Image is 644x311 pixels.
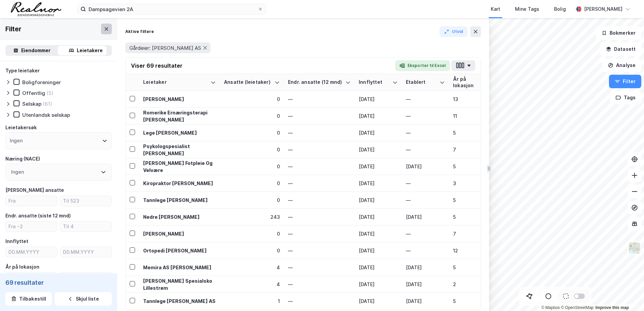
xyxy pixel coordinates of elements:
a: OpenStreetMap [561,305,593,310]
div: — [288,180,351,187]
div: — [406,96,445,103]
div: 243 [224,213,280,220]
div: [DATE] [359,264,398,271]
div: 13 [453,96,489,103]
div: 5 [453,197,489,204]
button: Skjul liste [55,292,112,306]
div: — [288,146,351,153]
div: — [288,298,351,305]
a: Mapbox [541,305,560,310]
div: 0 [224,247,280,254]
input: Til 4 [60,221,111,232]
input: Fra [6,273,57,283]
div: [DATE] [406,281,445,288]
div: [DATE] [406,298,445,305]
div: 5 [453,129,489,136]
div: 11 [453,112,489,119]
div: [DATE] [359,213,398,220]
div: År på lokasjon [5,263,39,271]
div: — [288,213,351,220]
input: DD.MM.YYYY [60,247,111,257]
div: Næring (NACE) [5,155,40,163]
div: 4 [224,264,280,271]
div: Offentlig [22,90,45,96]
div: Innflyttet [359,79,390,85]
div: Type leietaker [5,67,40,75]
button: Tags [610,91,641,104]
div: — [288,96,351,103]
div: 0 [224,230,280,237]
div: [DATE] [359,129,398,136]
div: 5 [453,163,489,170]
div: — [406,112,445,119]
div: Leietakersøk [5,124,37,132]
div: [DATE] [359,230,398,237]
div: [PERSON_NAME] [143,230,216,237]
div: 0 [224,180,280,187]
div: 5 [453,213,489,220]
div: (61) [43,101,52,107]
div: [PERSON_NAME] [584,5,622,13]
input: Fra [6,196,57,206]
button: Filter [609,75,641,88]
div: Kart [491,5,500,13]
button: Bokmerker [596,26,641,40]
div: Viser 69 resultater [131,62,183,70]
div: 69 resultater [5,279,112,287]
div: Bolig [554,5,566,13]
div: Ingen [11,168,24,176]
div: Boligforeninger [22,79,61,85]
div: — [288,163,351,170]
div: [DATE] [359,281,398,288]
div: — [288,129,351,136]
div: — [288,230,351,237]
div: Tannlege [PERSON_NAME] AS [143,298,216,305]
div: Leietaker [143,79,208,85]
div: 0 [224,163,280,170]
div: År på lokasjon [453,76,481,89]
div: — [288,281,351,288]
div: Memira AS [PERSON_NAME] [143,264,216,271]
button: Analyse [602,59,641,72]
div: Endr. ansatte (siste 12 mnd) [5,212,71,220]
div: 0 [224,146,280,153]
div: — [406,247,445,254]
div: — [406,230,445,237]
div: [DATE] [406,163,445,170]
div: Leietakere [77,46,103,55]
div: Lege [PERSON_NAME] [143,129,216,136]
div: — [406,197,445,204]
div: — [406,146,445,153]
div: (5) [46,90,54,96]
span: Gårdeier: [PERSON_NAME] AS [129,45,201,51]
div: Selskap [22,101,41,107]
div: Utenlandsk selskap [22,112,70,118]
input: Til 523 [60,196,111,206]
div: [DATE] [359,298,398,305]
input: Fra −2 [6,221,57,232]
div: Nedre [PERSON_NAME] [143,213,216,220]
div: Kiropraktor [PERSON_NAME] [143,180,216,187]
button: Eksporter til Excel [395,60,450,71]
div: 2 [453,281,489,288]
div: Innflyttet [5,237,28,245]
div: — [406,129,445,136]
button: Tilbakestill [5,292,52,306]
div: Etablert [406,79,437,85]
div: [DATE] [359,163,398,170]
div: Mine Tags [515,5,539,13]
input: DD.MM.YYYY [6,247,57,257]
div: [DATE] [406,213,445,220]
div: 3 [453,180,489,187]
button: Datasett [600,42,641,56]
div: Kontrollprogram for chat [610,279,644,311]
div: 0 [224,112,280,119]
img: realnor-logo.934646d98de889bb5806.png [11,2,61,16]
div: 4 [224,281,280,288]
div: [PERSON_NAME] Spesialsko Lillestrøm [143,277,216,291]
div: 12 [453,247,489,254]
div: [DATE] [359,146,398,153]
div: Eiendommer [21,46,51,55]
div: [DATE] [406,264,445,271]
div: [DATE] [359,180,398,187]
